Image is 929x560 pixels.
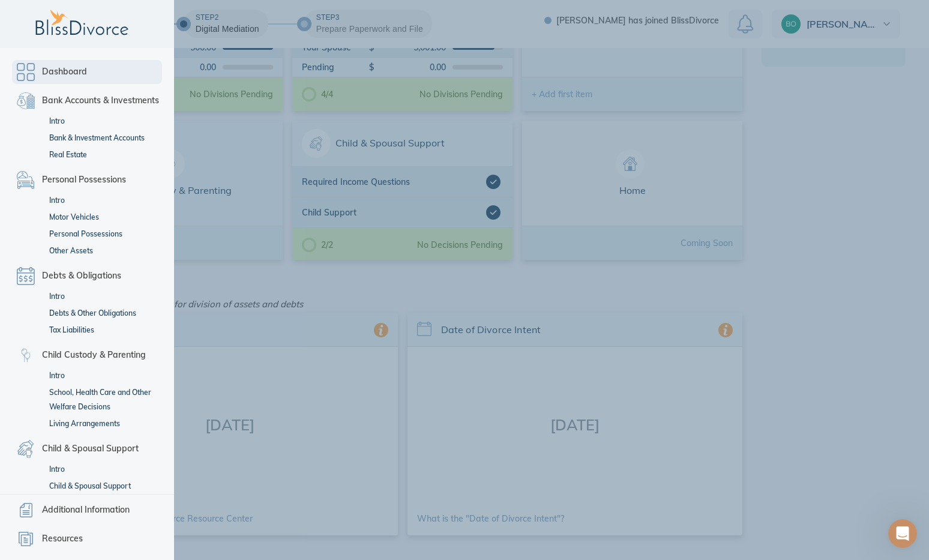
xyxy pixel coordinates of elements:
a: Intro [42,193,162,208]
span: Bank Accounts & Investments [42,94,159,108]
iframe: Intercom live chat [888,519,917,548]
a: Child Custody & Parenting [12,343,162,367]
a: Personal Possessions [42,227,162,241]
a: Debts & Obligations [12,264,162,288]
a: Intro [42,114,162,128]
span: Resources [42,532,83,546]
span: Debts & Obligations [42,269,121,283]
a: Resources [12,527,162,551]
span: Personal Possessions [42,173,126,187]
a: School, Health Care and Other Welfare Decisions [42,385,162,414]
a: Living Arrangements [42,417,162,431]
a: Bank & Investment Accounts [42,131,162,145]
a: Real Estate [42,148,162,162]
a: Child & Spousal Support [12,437,162,461]
span: Child & Spousal Support [42,442,139,456]
a: Personal Possessions [12,168,162,192]
span: Additional Information [42,503,130,517]
span: Child Custody & Parenting [42,348,146,363]
a: Additional Information [12,498,162,522]
a: Bank Accounts & Investments [12,89,162,113]
a: Intro [42,462,162,477]
span: Dashboard [42,65,87,79]
a: Tax Liabilities [42,323,162,337]
a: Intro [42,289,162,304]
a: Other Assets [42,244,162,258]
a: Child & Spousal Support [42,479,162,493]
a: Intro [42,369,162,383]
a: Motor Vehicles [42,210,162,224]
a: Dashboard [12,60,162,84]
a: Debts & Other Obligations [42,306,162,321]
